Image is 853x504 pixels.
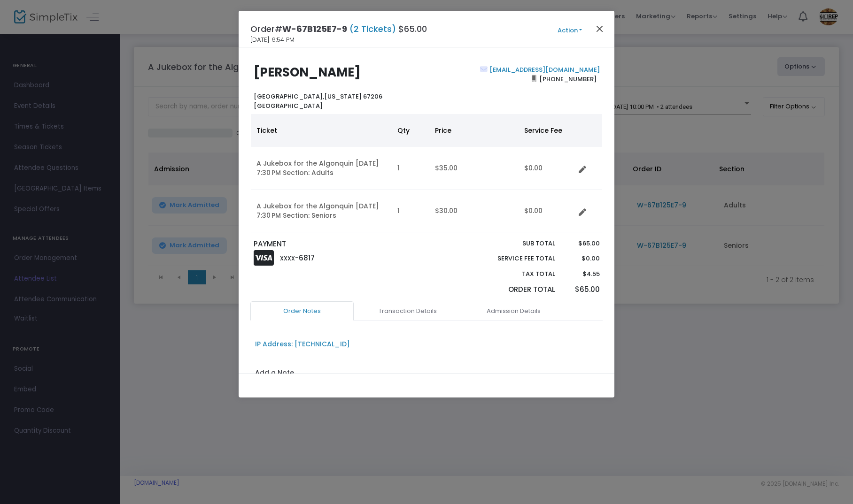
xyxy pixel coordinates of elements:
[250,23,427,35] h4: Order# $65.00
[462,301,565,321] a: Admission Details
[254,92,382,110] b: [US_STATE] 67206 [GEOGRAPHIC_DATA]
[429,114,519,147] th: Price
[475,284,555,295] p: Order Total
[255,368,294,380] label: Add a Note
[250,301,354,321] a: Order Notes
[564,284,599,295] p: $65.00
[564,254,599,263] p: $0.00
[280,254,295,262] span: XXXX
[295,253,315,263] span: -6817
[392,114,429,147] th: Qty
[251,190,392,232] td: A Jukebox for the Algonquin [DATE] 7:30 PM Section: Seniors
[475,239,555,248] p: Sub total
[475,254,555,263] p: Service Fee Total
[254,239,422,250] p: PAYMENT
[564,269,599,279] p: $4.55
[519,147,575,190] td: $0.00
[519,114,575,147] th: Service Fee
[536,71,600,86] span: [PHONE_NUMBER]
[594,23,606,35] button: Close
[356,301,459,321] a: Transaction Details
[254,64,361,81] b: [PERSON_NAME]
[251,114,602,232] div: Data table
[392,190,429,232] td: 1
[564,239,599,248] p: $65.00
[347,23,398,35] span: (2 Tickets)
[542,25,598,36] button: Action
[250,35,295,45] span: [DATE] 6:54 PM
[282,23,347,35] span: W-67B125E7-9
[392,147,429,190] td: 1
[255,339,350,349] div: IP Address: [TECHNICAL_ID]
[254,92,324,101] span: [GEOGRAPHIC_DATA],
[475,269,555,279] p: Tax Total
[488,65,600,74] a: [EMAIL_ADDRESS][DOMAIN_NAME]
[429,190,519,232] td: $30.00
[251,114,392,147] th: Ticket
[251,147,392,190] td: A Jukebox for the Algonquin [DATE] 7:30 PM Section: Adults
[519,190,575,232] td: $0.00
[429,147,519,190] td: $35.00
